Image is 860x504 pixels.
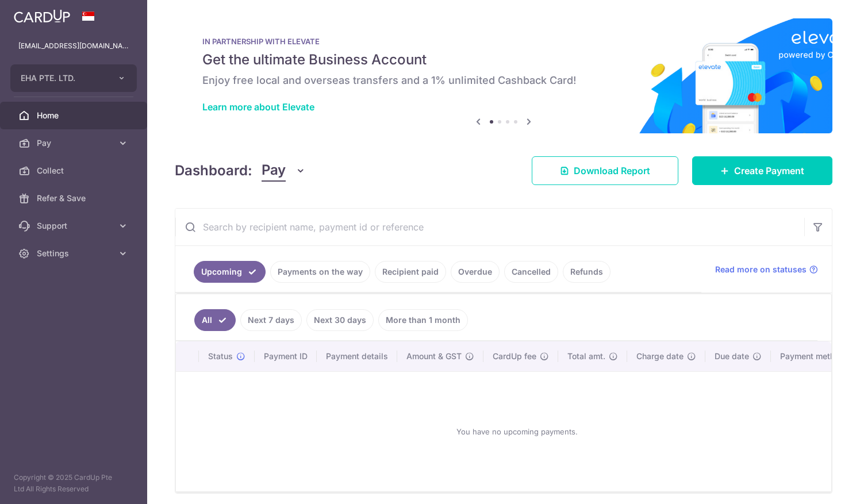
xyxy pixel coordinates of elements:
[715,351,749,362] span: Due date
[504,261,558,283] a: Cancelled
[563,261,611,283] a: Refunds
[202,51,805,69] h5: Get the ultimate Business Account
[493,351,536,362] span: CardUp fee
[175,18,832,133] img: Renovation banner
[692,156,832,185] a: Create Payment
[317,341,397,371] th: Payment details
[37,220,113,232] span: Support
[255,341,317,371] th: Payment ID
[270,261,370,283] a: Payments on the way
[734,164,804,178] span: Create Payment
[202,74,805,87] h6: Enjoy free local and overseas transfers and a 1% unlimited Cashback Card!
[21,72,106,84] span: EHA PTE. LTD.
[175,160,252,181] h4: Dashboard:
[37,248,113,259] span: Settings
[10,64,137,92] button: EHA PTE. LTD.
[636,351,684,362] span: Charge date
[378,309,468,331] a: More than 1 month
[262,160,286,182] span: Pay
[37,110,113,121] span: Home
[375,261,446,283] a: Recipient paid
[18,40,129,52] p: [EMAIL_ADDRESS][DOMAIN_NAME]
[532,156,678,185] a: Download Report
[37,193,113,204] span: Refer & Save
[208,351,233,362] span: Status
[306,309,374,331] a: Next 30 days
[194,261,266,283] a: Upcoming
[14,9,70,23] img: CardUp
[406,351,462,362] span: Amount & GST
[567,351,605,362] span: Total amt.
[175,209,804,245] input: Search by recipient name, payment id or reference
[771,341,858,371] th: Payment method
[202,101,314,113] a: Learn more about Elevate
[715,264,818,275] a: Read more on statuses
[37,137,113,149] span: Pay
[451,261,500,283] a: Overdue
[194,309,236,331] a: All
[715,264,807,275] span: Read more on statuses
[262,160,306,182] button: Pay
[37,165,113,176] span: Collect
[240,309,302,331] a: Next 7 days
[190,381,844,482] div: You have no upcoming payments.
[202,37,805,46] p: IN PARTNERSHIP WITH ELEVATE
[574,164,650,178] span: Download Report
